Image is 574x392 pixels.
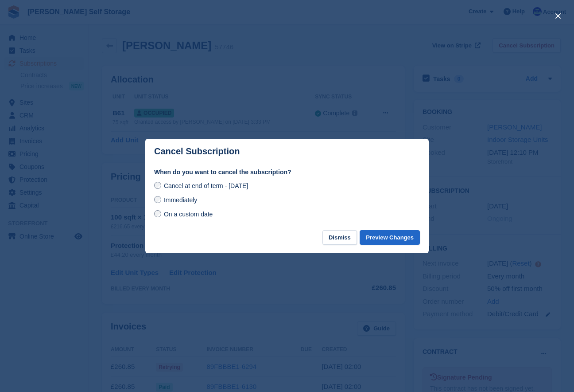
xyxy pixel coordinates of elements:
[164,182,248,189] span: Cancel at end of term - [DATE]
[154,146,240,157] p: Cancel Subscription
[164,211,213,218] span: On a custom date
[154,168,420,177] label: When do you want to cancel the subscription?
[551,9,565,23] button: close
[164,196,197,204] span: Immediately
[154,182,161,189] input: Cancel at end of term - [DATE]
[322,230,357,245] button: Dismiss
[154,210,161,217] input: On a custom date
[360,230,420,245] button: Preview Changes
[154,196,161,203] input: Immediately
